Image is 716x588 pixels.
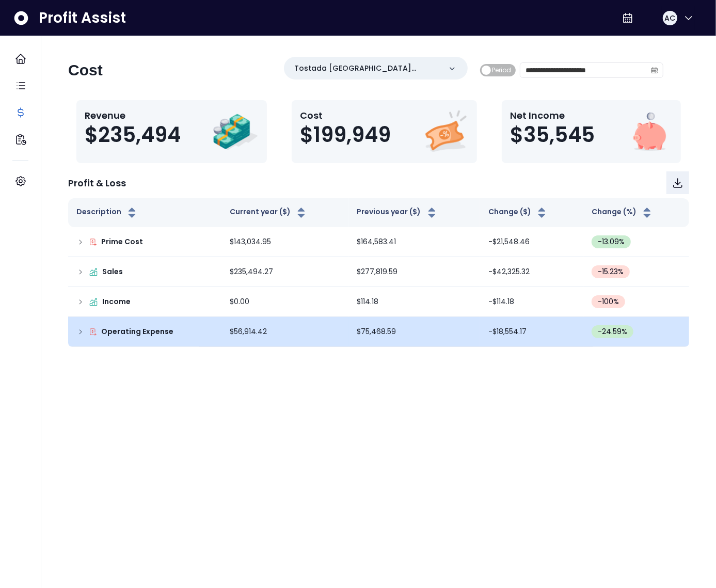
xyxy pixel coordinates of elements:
[101,326,173,337] p: Operating Expense
[221,287,349,317] td: $0.00
[598,236,625,247] span: -13.09 %
[480,287,583,317] td: -$114.18
[510,122,595,147] span: $35,545
[492,64,512,76] span: Period
[651,67,658,74] svg: calendar
[357,206,438,219] button: Previous year ($)
[300,122,391,147] span: $199,949
[76,206,138,219] button: Description
[212,108,259,155] img: Revenue
[349,287,481,317] td: $114.18
[666,171,689,194] button: Download
[480,317,583,347] td: -$18,554.17
[68,61,103,80] h2: Cost
[488,206,548,219] button: Change ($)
[221,317,349,347] td: $56,914.42
[221,227,349,257] td: $143,034.95
[85,122,181,147] span: $235,494
[230,206,308,219] button: Current year ($)
[592,206,654,219] button: Change (%)
[68,176,126,190] p: Profit & Loss
[598,296,619,307] span: -100 %
[101,236,143,247] p: Prime Cost
[39,9,126,27] span: Profit Assist
[598,326,627,337] span: -24.59 %
[349,317,481,347] td: $75,468.59
[422,108,469,155] img: Cost
[480,257,583,287] td: -$42,325.32
[294,63,441,74] p: Tostada [GEOGRAPHIC_DATA](Restaurant365)
[221,257,349,287] td: $235,494.27
[664,13,675,23] span: AC
[510,108,595,122] p: Net Income
[102,296,131,307] p: Income
[626,108,673,155] img: Net Income
[598,266,624,277] span: -15.23 %
[102,266,123,277] p: Sales
[85,108,181,122] p: Revenue
[300,108,391,122] p: Cost
[349,257,481,287] td: $277,819.59
[349,227,481,257] td: $164,583.41
[480,227,583,257] td: -$21,548.46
